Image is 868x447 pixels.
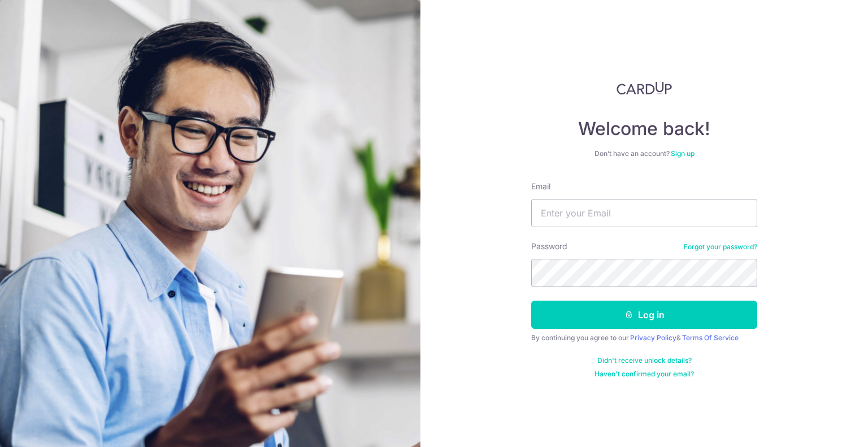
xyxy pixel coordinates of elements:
[531,301,757,329] button: Log in
[682,333,739,342] a: Terms Of Service
[531,118,757,140] h4: Welcome back!
[597,356,692,365] a: Didn't receive unlock details?
[531,241,567,252] label: Password
[630,333,676,342] a: Privacy Policy
[594,370,694,379] a: Haven't confirmed your email?
[531,333,757,342] div: By continuing you agree to our &
[531,181,550,192] label: Email
[684,242,757,251] a: Forgot your password?
[531,199,757,227] input: Enter your Email
[671,149,695,158] a: Sign up
[531,149,757,158] div: Don’t have an account?
[617,81,672,95] img: CardUp Logo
